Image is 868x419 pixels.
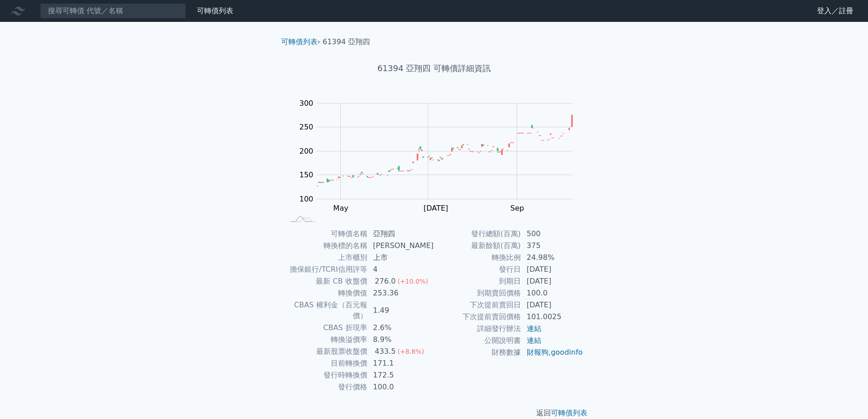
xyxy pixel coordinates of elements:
[323,36,370,47] li: 61394 亞翔四
[368,240,434,252] td: [PERSON_NAME]
[373,346,398,357] div: 433.5
[423,204,448,212] tspan: [DATE]
[527,348,549,357] a: 財報狗
[368,287,434,299] td: 253.36
[40,3,186,19] input: 搜尋可轉債 代號／名稱
[285,381,368,393] td: 發行價格
[521,287,584,299] td: 100.0
[434,275,521,287] td: 到期日
[521,240,584,252] td: 375
[368,357,434,369] td: 171.1
[274,408,595,419] p: 返回
[521,252,584,264] td: 24.98%
[299,147,313,155] tspan: 200
[295,99,586,231] g: Chart
[368,334,434,346] td: 8.9%
[434,228,521,240] td: 發行總額(百萬)
[434,347,521,358] td: 財務數據
[285,240,368,252] td: 轉換標的名稱
[299,99,313,108] tspan: 300
[368,228,434,240] td: 亞翔四
[285,322,368,334] td: CBAS 折現率
[434,335,521,347] td: 公開說明書
[285,264,368,275] td: 擔保銀行/TCRI信用評等
[285,346,368,357] td: 最新股票收盤價
[197,6,233,15] a: 可轉債列表
[373,276,398,287] div: 276.0
[521,299,584,311] td: [DATE]
[521,311,584,323] td: 101.0025
[285,334,368,346] td: 轉換溢價率
[521,264,584,275] td: [DATE]
[285,275,368,287] td: 最新 CB 收盤價
[333,204,348,212] tspan: May
[368,264,434,275] td: 4
[434,264,521,275] td: 發行日
[368,369,434,381] td: 172.5
[281,36,320,47] li: ›
[434,299,521,311] td: 下次提前賣回日
[397,348,424,355] span: (+8.8%)
[434,323,521,335] td: 詳細發行辦法
[527,336,541,345] a: 連結
[551,348,583,357] a: goodinfo
[285,357,368,369] td: 目前轉換價
[285,228,368,240] td: 可轉債名稱
[274,62,595,75] h1: 61394 亞翔四 可轉債詳細資訊
[521,228,584,240] td: 500
[317,115,572,187] g: Series
[434,311,521,323] td: 下次提前賣回價格
[397,278,428,285] span: (+10.0%)
[285,299,368,322] td: CBAS 權利金（百元報價）
[368,381,434,393] td: 100.0
[299,171,313,179] tspan: 150
[299,195,313,203] tspan: 100
[299,123,313,131] tspan: 250
[434,287,521,299] td: 到期賣回價格
[285,369,368,381] td: 發行時轉換價
[810,4,861,18] a: 登入／註冊
[521,347,584,358] td: ,
[368,322,434,334] td: 2.6%
[527,324,541,333] a: 連結
[368,252,434,264] td: 上市
[434,240,521,252] td: 最新餘額(百萬)
[434,252,521,264] td: 轉換比例
[521,275,584,287] td: [DATE]
[285,287,368,299] td: 轉換價值
[551,409,587,417] a: 可轉債列表
[285,252,368,264] td: 上市櫃別
[281,37,318,46] a: 可轉債列表
[510,204,524,212] tspan: Sep
[368,299,434,322] td: 1.49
